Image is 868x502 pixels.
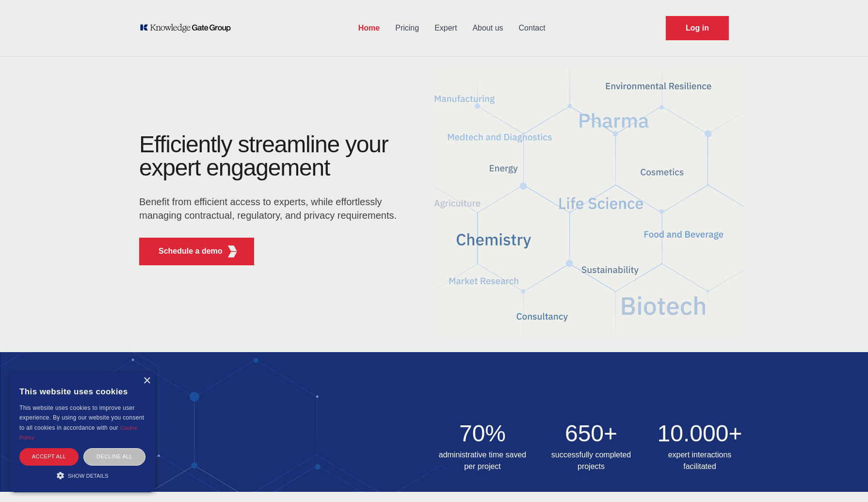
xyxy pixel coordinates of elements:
h2: 70% [434,422,531,445]
h3: successfully completed projects [543,449,640,472]
div: Accept all [19,448,79,465]
a: About us [465,16,511,41]
h1: Efficiently streamline your expert engagement [139,131,388,180]
p: Benefit from efficient access to experts, while effortlessly managing contractual, regulatory, an... [139,195,403,222]
h3: expert interactions facilitated [651,449,748,472]
h2: 10.000+ [651,422,748,445]
div: This website uses cookies [19,380,145,403]
img: KGG Fifth Element RED [226,245,239,258]
span: Show details [68,473,109,479]
h2: 650+ [543,422,640,445]
a: KOL Knowledge Platform: Talk to Key External Experts (KEE) [139,23,238,33]
a: Pricing [387,16,427,41]
span: This website uses cookies to improve user experience. By using our website you consent to all coo... [19,405,144,431]
div: Decline all [83,448,145,465]
button: Schedule a demoKGG Fifth Element RED [139,238,254,265]
img: KGG Fifth Element RED [434,63,744,342]
a: Contact [511,16,553,41]
a: Expert [427,16,465,41]
div: Close [143,377,150,385]
a: Home [351,16,387,41]
div: Show details [19,470,145,480]
h3: administrative time saved per project [434,449,531,472]
a: Request Demo [666,16,729,40]
a: Cookie Policy [19,425,138,440]
p: Schedule a demo [159,245,223,257]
